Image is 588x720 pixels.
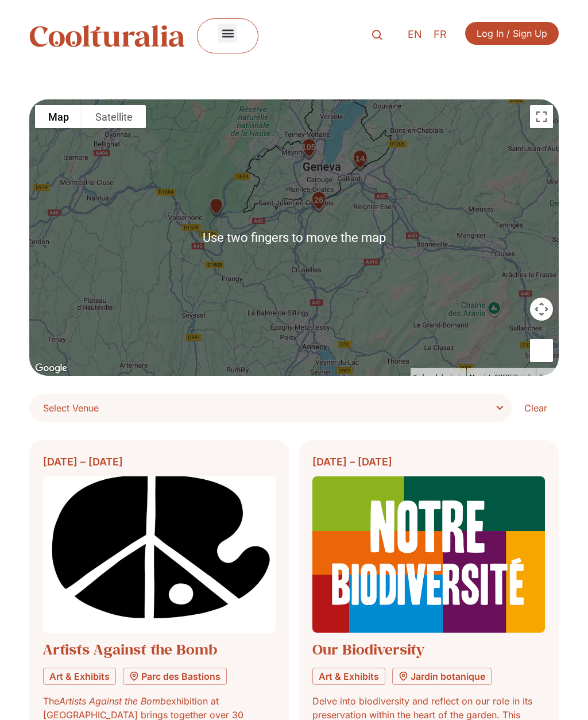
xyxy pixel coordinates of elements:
span: FR [434,28,447,40]
span: Log In / Sign Up [477,26,547,40]
img: Google [32,361,70,376]
a: Our Biodiversity [312,640,424,659]
a: Clear [512,394,558,422]
a: EN [402,26,428,43]
a: FR [428,26,452,43]
em: Artists Against the Bomb [59,695,166,707]
div: Menu Toggle [218,24,237,43]
a: Parc des Bastions [123,668,227,685]
a: Artists Against the Bomb [43,640,217,659]
div: 14 [349,149,372,172]
button: Show satellite imagery [82,105,146,128]
button: Map camera controls [530,298,553,321]
div: 26 [307,191,330,214]
div: 105 [297,137,320,160]
button: Show street map [35,105,82,128]
button: Toggle fullscreen view [530,105,553,128]
span: Map data ©2025 Google [470,374,532,380]
a: Log In / Sign Up [465,22,559,45]
a: Art & Exhibits [312,668,385,685]
span: Select Venue [43,402,99,414]
a: Jardin botanique [392,668,492,685]
a: Art & Exhibits [43,668,116,685]
a: Open this area in Google Maps (opens a new window) [32,361,70,376]
span: EN [408,28,422,40]
span: Select Venue [43,400,99,416]
img: Coolturalia - Our biodiversity [312,476,545,633]
span: Select Venue [43,400,506,416]
div: [DATE] – [DATE] [312,454,545,469]
div: Fort l'ÉcluseFort l'Ecluse, Route de Genève, Léaz, France [202,193,231,222]
a: Terms [539,374,555,380]
button: Drag Pegman onto the map to open Street View [530,339,553,362]
button: Keyboard shortcuts [413,368,463,386]
img: Coolturalia - Artists Against the Bomb [43,476,276,633]
span: Clear [524,401,547,415]
div: [DATE] – [DATE] [43,454,276,469]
